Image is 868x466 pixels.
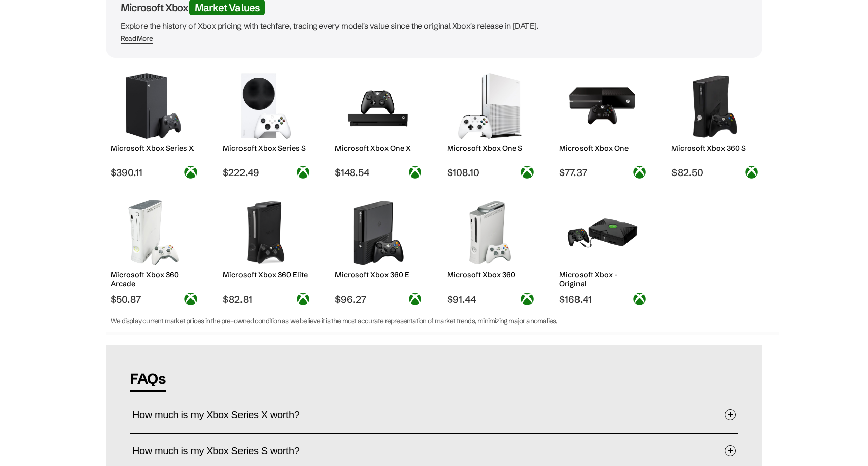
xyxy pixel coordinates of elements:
h2: Microsoft Xbox Series S [223,144,309,153]
img: xbox-logo [409,166,421,179]
span: $222.49 [223,166,309,179]
a: Microsoft Xbox Series X Microsoft Xbox Series X $390.11 xbox-logo [106,68,202,179]
img: xbox-logo [633,166,646,179]
span: $168.41 [559,293,646,305]
a: Microsoft Xbox 360 Microsoft Xbox 360 $91.44 xbox-logo [442,195,538,305]
span: $82.50 [671,166,758,179]
a: Microsoft Xbox Microsoft Xbox - Original $168.41 xbox-logo [554,195,650,305]
div: Read More [121,34,153,43]
h2: Microsoft Xbox 360 S [671,144,758,153]
a: Microsoft Xbox Series S Microsoft Xbox Series S $222.49 xbox-logo [218,68,314,179]
img: Microsoft Xbox [567,200,638,265]
img: Microsoft Xbox Series X [118,73,189,139]
button: How much is my Xbox Series X worth? [132,400,736,430]
span: $77.37 [559,166,646,179]
a: Microsoft Xbox 360 Arcade Microsoft Xbox 360 Arcade $50.87 xbox-logo [106,195,202,305]
span: $82.81 [223,293,309,305]
p: We display current market prices in the pre-owned condition as we believe it is the most accurate... [111,315,741,327]
span: Read More [121,34,153,44]
img: xbox-logo [297,293,309,305]
h2: Microsoft Xbox One X [335,144,421,153]
a: Microsoft Xbox 360 S Microsoft Xbox 360 S $82.50 xbox-logo [666,68,762,179]
span: $96.27 [335,293,421,305]
img: xbox-logo [633,293,646,305]
img: Microsoft Xbox Series S [230,73,302,139]
h1: Microsoft Xbox [121,1,747,14]
img: Microsoft Xbox 360 Arcade [118,200,189,265]
img: Microsoft Xbox One [567,73,638,139]
span: How much is my Xbox Series X worth? [132,399,315,430]
img: xbox-logo [184,166,197,179]
h2: Microsoft Xbox - Original [559,270,646,288]
span: FAQs [130,370,166,392]
img: Microsoft Xbox 360 S [679,73,750,139]
h2: Microsoft Xbox One [559,144,646,153]
img: xbox-logo [184,293,197,305]
h2: Microsoft Xbox 360 [447,270,534,279]
span: $148.54 [335,166,421,179]
span: $50.87 [111,293,197,305]
img: Microsoft Xbox One X [343,73,414,139]
img: Microsoft Xbox 360 E [343,200,414,265]
a: Microsoft Xbox 360 Elite Microsoft Xbox 360 Elite $82.81 xbox-logo [218,195,314,305]
p: Explore the history of Xbox pricing with techfare, tracing every model's value since the original... [121,19,747,33]
span: $91.44 [447,293,534,305]
img: xbox-logo [745,166,758,179]
img: Microsoft Xbox One S [455,73,526,139]
img: xbox-logo [521,166,534,179]
a: Microsoft Xbox One X Microsoft Xbox One X $148.54 xbox-logo [330,68,426,179]
span: $390.11 [111,166,197,179]
h2: Microsoft Xbox 360 E [335,270,421,279]
img: Microsoft Xbox 360 Elite [230,200,302,265]
a: Microsoft Xbox One Microsoft Xbox One $77.37 xbox-logo [554,68,650,179]
a: Microsoft Xbox One S Microsoft Xbox One S $108.10 xbox-logo [442,68,538,179]
h2: Microsoft Xbox Series X [111,144,197,153]
a: Microsoft Xbox 360 E Microsoft Xbox 360 E $96.27 xbox-logo [330,195,426,305]
span: $108.10 [447,166,534,179]
h2: Microsoft Xbox 360 Arcade [111,270,197,288]
h2: Microsoft Xbox One S [447,144,534,153]
img: xbox-logo [521,293,534,305]
img: xbox-logo [297,166,309,179]
img: Microsoft Xbox 360 [455,200,526,265]
h2: Microsoft Xbox 360 Elite [223,270,309,279]
img: xbox-logo [409,293,421,305]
